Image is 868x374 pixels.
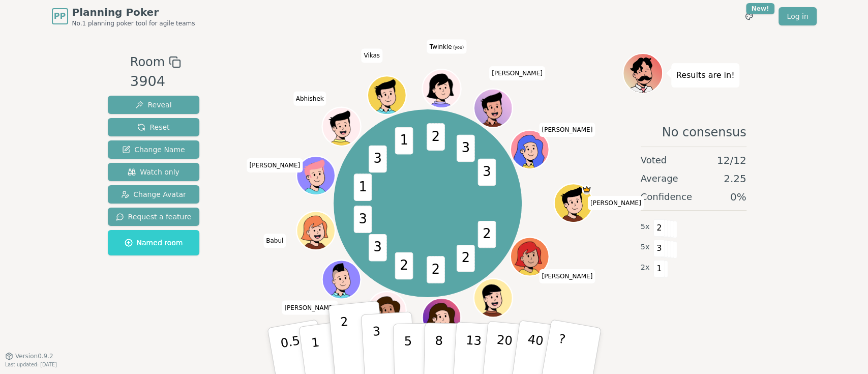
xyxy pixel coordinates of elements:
button: Change Avatar [108,185,200,204]
span: 2 [457,245,475,272]
span: Room [130,53,165,71]
span: Version 0.9.2 [15,352,53,360]
span: 0 % [730,190,746,204]
span: 2 x [641,262,650,273]
button: Version0.9.2 [5,352,53,360]
span: Change Avatar [121,189,186,199]
span: (you) [452,45,464,50]
span: 2 [653,219,665,237]
button: Watch only [108,163,200,181]
span: 1 [354,174,372,201]
button: Reveal [108,96,200,114]
span: Click to change your name [293,92,326,106]
span: Average [641,171,678,186]
span: Planning Poker [72,5,195,19]
button: Request a feature [108,208,200,226]
span: Click to change your name [588,196,644,210]
span: 2 [395,252,413,280]
div: New! [746,3,775,14]
span: Click to change your name [282,301,338,315]
span: 2 [427,256,445,283]
span: Click to change your name [247,158,303,172]
span: 1 [395,127,413,155]
span: 5 x [641,242,650,253]
span: 5 x [641,221,650,233]
span: No consensus [662,124,746,140]
span: 12 / 12 [717,153,746,167]
button: Reset [108,118,200,136]
p: Results are in! [676,68,735,82]
span: Click to change your name [361,49,382,63]
span: Click to change your name [539,269,595,283]
span: Click to change your name [489,67,545,81]
button: Change Name [108,140,200,159]
span: 1 [653,260,665,277]
span: 3 [477,159,496,186]
a: Log in [779,7,816,25]
span: 3 [369,146,387,173]
span: No.1 planning poker tool for agile teams [72,19,195,27]
button: Named room [108,230,200,255]
span: Confidence [641,190,692,204]
span: Click to change your name [263,234,286,248]
span: Reveal [135,100,171,110]
span: 3 [653,240,665,257]
button: Click to change your avatar [424,71,460,107]
span: 2.25 [724,171,746,186]
span: Change Name [122,145,185,155]
span: 3 [354,206,372,233]
span: PP [54,10,66,22]
span: 2 [427,123,445,151]
span: Watch only [128,167,179,177]
span: 3 [457,135,475,162]
span: Last updated: [DATE] [5,362,57,367]
span: Named room [125,238,183,248]
span: Reset [137,122,169,132]
p: 2 [339,314,352,370]
span: Click to change your name [427,40,466,54]
button: New! [740,7,758,25]
span: 2 [477,221,496,248]
span: Voted [641,153,667,167]
a: PPPlanning PokerNo.1 planning poker tool for agile teams [52,5,195,27]
span: 3 [369,234,387,262]
span: Click to change your name [539,123,595,137]
span: Viney is the host [582,185,591,195]
span: Request a feature [116,212,192,222]
div: 3904 [130,71,181,92]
